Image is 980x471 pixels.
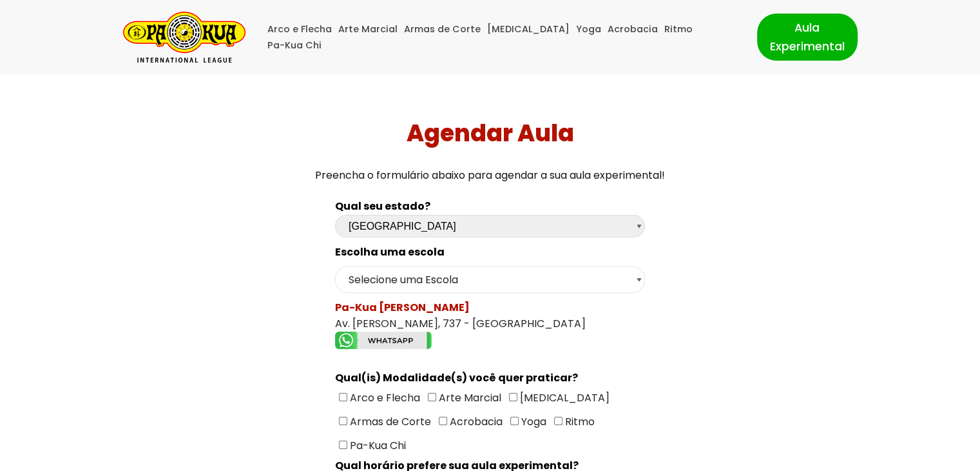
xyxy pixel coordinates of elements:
a: Acrobacia [608,21,658,37]
span: Yoga [519,414,546,429]
b: Qual seu estado? [335,199,430,214]
span: Arte Marcial [436,390,501,405]
div: Av. [PERSON_NAME], 737 - [GEOGRAPHIC_DATA] [335,299,645,354]
input: Acrobacia [439,417,447,425]
a: [MEDICAL_DATA] [487,21,570,37]
span: Armas de Corte [347,414,431,429]
a: Ritmo [664,21,693,37]
span: Ritmo [562,414,595,429]
input: Arco e Flecha [339,393,347,401]
spam: Qual(is) Modalidade(s) você quer praticar? [335,370,578,385]
img: whatsapp [335,332,432,349]
a: Pa-Kua Chi [267,37,322,54]
span: Arco e Flecha [347,390,420,405]
a: Pa-Kua Brasil Uma Escola de conhecimentos orientais para toda a família. Foco, habilidade concent... [123,12,245,63]
spam: Pa-Kua [PERSON_NAME] [335,300,470,315]
span: Acrobacia [447,414,503,429]
input: Armas de Corte [339,417,347,425]
input: Yoga [510,417,519,425]
a: Aula Experimental [757,14,858,60]
p: Preencha o formulário abaixo para agendar a sua aula experimental! [5,166,975,184]
span: [MEDICAL_DATA] [517,390,610,405]
input: Arte Marcial [428,393,436,401]
div: Menu primário [265,21,738,54]
a: Arco e Flecha [267,21,332,37]
a: Yoga [576,21,601,37]
a: Arte Marcial [338,21,398,37]
input: Ritmo [554,417,562,425]
a: Armas de Corte [404,21,481,37]
input: Pa-Kua Chi [339,441,347,449]
input: [MEDICAL_DATA] [509,393,517,401]
spam: Escolha uma escola [335,245,445,259]
span: Pa-Kua Chi [347,438,406,453]
h1: Agendar Aula [5,119,975,147]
